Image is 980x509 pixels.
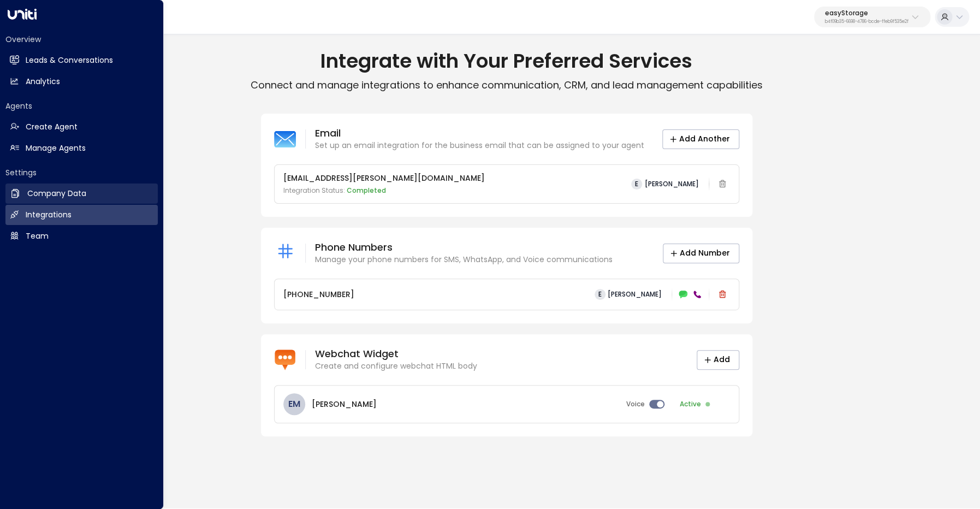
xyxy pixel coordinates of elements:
a: Analytics [5,72,158,92]
span: [PERSON_NAME] [608,291,662,298]
p: b4f09b35-6698-4786-bcde-ffeb9f535e2f [825,20,908,24]
span: Active [680,399,701,409]
p: Phone Numbers [315,241,613,254]
button: Add Number [663,244,739,263]
span: Completed [347,186,386,195]
button: Add [697,350,739,370]
p: [PERSON_NAME] [312,399,377,410]
h2: Settings [5,167,158,178]
h1: Integrate with Your Preferred Services [33,49,980,73]
span: E [595,289,605,300]
p: Integration Status: [283,186,485,196]
p: Manage your phone numbers for SMS, WhatsApp, and Voice communications [315,254,613,265]
div: Click to disable [675,397,730,411]
p: Email [315,127,644,140]
span: E [631,179,642,190]
h2: Leads & Conversations [26,55,113,66]
h2: Company Data [27,188,86,199]
a: Company Data [5,184,158,204]
button: easyStorageb4f09b35-6698-4786-bcde-ffeb9f535e2f [814,7,930,27]
div: EM [283,393,305,415]
span: Email integration cannot be deleted while linked to an active agent. Please deactivate the agent ... [715,176,730,192]
h2: Create Agent [26,121,78,133]
h2: Overview [5,34,158,45]
div: Click to disable voice [622,397,669,411]
a: Integrations [5,205,158,225]
p: [EMAIL_ADDRESS][PERSON_NAME][DOMAIN_NAME] [283,173,485,184]
button: Delete phone number [715,287,730,302]
div: SMS (Active) [678,289,689,300]
p: Create and configure webchat HTML body [315,360,477,372]
span: Voice [626,399,645,409]
h2: Integrations [26,209,72,221]
h2: Manage Agents [26,143,86,154]
a: Leads & Conversations [5,50,158,70]
a: Create Agent [5,117,158,137]
p: [PHONE_NUMBER] [283,289,354,300]
h2: Agents [5,100,158,111]
h2: Analytics [26,76,60,87]
h2: Team [26,230,49,242]
a: Manage Agents [5,138,158,158]
p: Set up an email integration for the business email that can be assigned to your agent [315,140,644,151]
p: Connect and manage integrations to enhance communication, CRM, and lead management capabilities [33,79,980,92]
p: easyStorage [825,10,908,16]
div: VOICE (Active) [692,289,703,300]
button: Add Another [662,129,739,149]
span: [PERSON_NAME] [645,180,699,188]
a: Team [5,226,158,246]
p: Webchat Widget [315,347,477,360]
button: E[PERSON_NAME] [590,287,666,302]
button: E[PERSON_NAME] [627,176,703,192]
